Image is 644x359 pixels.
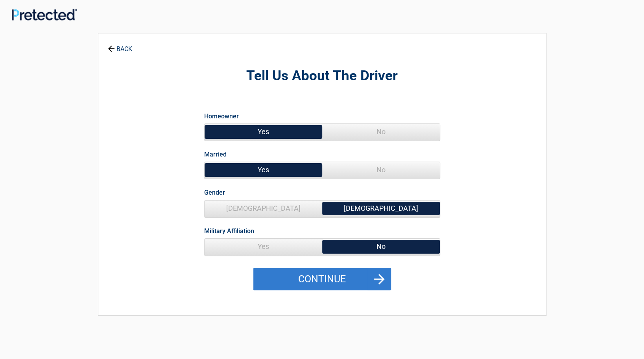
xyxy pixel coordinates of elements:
[204,226,254,236] label: Military Affiliation
[12,9,77,20] img: Main Logo
[142,67,503,85] h2: Tell Us About The Driver
[322,162,440,178] span: No
[205,162,322,178] span: Yes
[205,239,322,254] span: Yes
[204,187,225,198] label: Gender
[106,39,134,52] a: BACK
[204,111,239,122] label: Homeowner
[205,124,322,140] span: Yes
[322,124,440,140] span: No
[204,149,227,160] label: Married
[322,201,440,216] span: [DEMOGRAPHIC_DATA]
[322,239,440,254] span: No
[205,201,322,216] span: [DEMOGRAPHIC_DATA]
[253,268,391,291] button: Continue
